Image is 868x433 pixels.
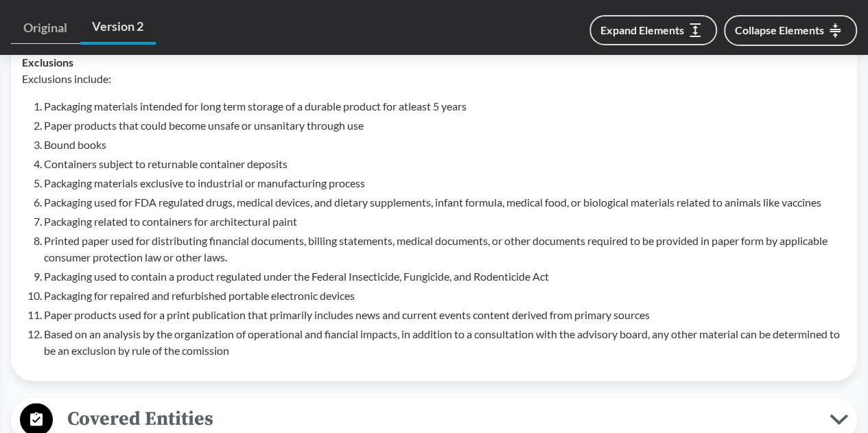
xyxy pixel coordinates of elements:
li: Packaging materials exclusive to industrial or manufacturing process [44,175,846,191]
p: Exclusions include: [22,71,846,87]
li: Packaging for repaired and refurbished portable electronic devices [44,288,846,304]
li: Printed paper used for distributing financial documents, billing statements, medical documents, o... [44,233,846,266]
li: Containers subject to returnable container deposits [44,156,846,172]
a: Version 2 [80,11,156,45]
li: Packaging used to contain a product regulated under the Federal Insecticide, Fungicide, and Roden... [44,268,846,285]
button: Collapse Elements [724,15,857,46]
li: Packaging related to containers for architectural paint [44,213,846,230]
strong: Exclusions [22,56,73,69]
li: Based on an analysis by the organization of operational and fiancial impacts, in addition to a co... [44,326,846,359]
a: Original [11,12,80,44]
li: Packaging materials intended for long term storage of a durable product for atleast 5 years [44,98,846,115]
li: Bound books [44,137,846,153]
li: Paper products used for a print publication that primarily includes news and current events conte... [44,307,846,323]
li: Paper products that could become unsafe or unsanitary through use [44,117,846,134]
li: Packaging used for FDA regulated drugs, medical devices, and dietary supplements, infant formula,... [44,194,846,211]
button: Expand Elements [589,15,717,45]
